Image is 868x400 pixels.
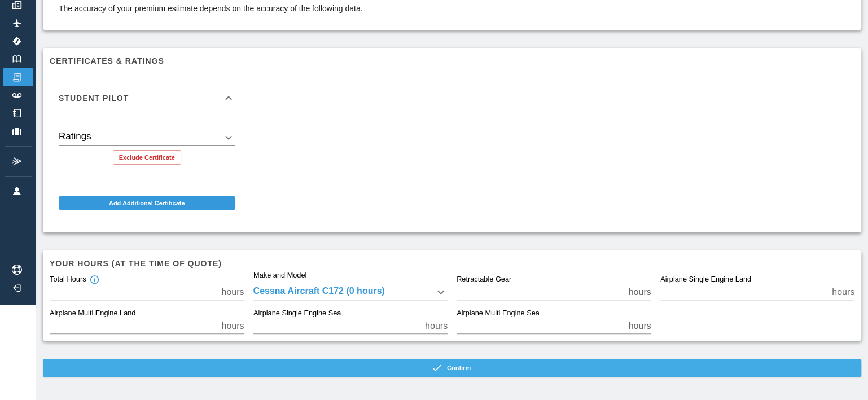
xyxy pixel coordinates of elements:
p: hours [221,319,244,333]
svg: Total hours in fixed-wing aircraft [89,275,99,285]
p: hours [628,319,651,333]
div: Student Pilot [50,80,244,116]
p: hours [425,319,448,333]
p: The accuracy of your premium estimate depends on the accuracy of the following data. [59,3,363,14]
div: Total Hours [50,275,99,285]
div: Student Pilot [50,116,244,174]
div: Cessna Aircraft C172 (0 hours) [253,284,448,300]
p: hours [832,285,854,299]
button: Confirm [43,359,861,377]
p: hours [628,285,651,299]
label: Retractable Gear [457,275,511,285]
label: Airplane Multi Engine Sea [457,309,540,319]
label: Make and Model [253,270,306,280]
button: Add Additional Certificate [59,196,235,210]
p: hours [221,285,244,299]
h6: Certificates & Ratings [50,55,854,67]
label: Airplane Single Engine Land [660,275,751,285]
h6: Your hours (at the time of quote) [50,257,854,270]
label: Airplane Multi Engine Land [50,309,135,319]
button: Exclude Certificate [113,150,181,165]
label: Airplane Single Engine Sea [253,309,341,319]
h6: Student Pilot [59,94,129,102]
